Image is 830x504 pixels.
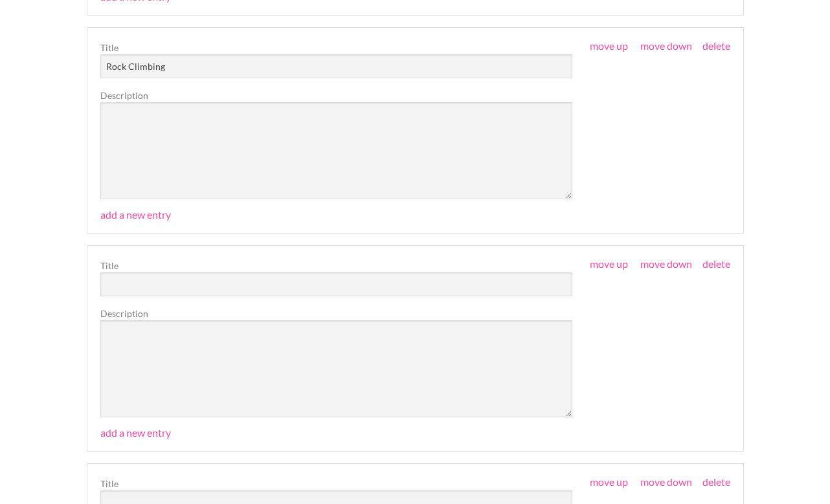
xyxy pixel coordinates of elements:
a: move down [640,257,692,270]
a: delete [702,39,730,52]
input: Organization [100,272,573,296]
input: Organization [100,54,573,78]
label: Description [100,89,573,102]
a: move down [640,476,692,488]
a: move down [640,39,692,52]
textarea: Description [100,320,573,417]
textarea: Description [100,102,573,199]
a: add a new entry [100,426,171,439]
label: Title [100,259,573,272]
a: move up [590,257,628,270]
label: Title [100,477,573,490]
label: Description [100,307,573,320]
a: delete [702,257,730,270]
label: Title [100,41,573,54]
a: move up [590,39,628,52]
a: add a new entry [100,208,171,221]
a: move up [590,476,628,488]
a: delete [702,476,730,488]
